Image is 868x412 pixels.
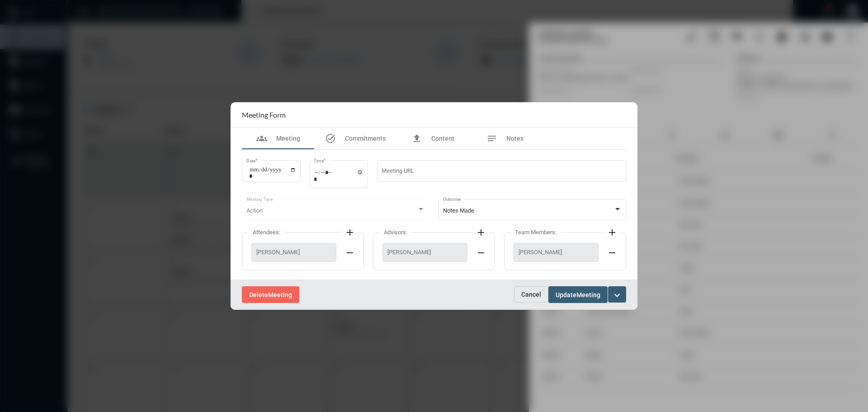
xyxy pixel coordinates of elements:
label: Attendees: [248,229,285,236]
span: Update [556,291,576,298]
span: Delete [249,291,268,298]
span: Meeting [576,291,600,298]
span: Cancel [521,291,541,298]
button: DeleteMeeting [242,286,299,303]
mat-icon: task_alt [325,133,336,144]
mat-icon: notes [486,133,497,144]
mat-icon: add [344,227,355,238]
mat-icon: remove [607,247,618,258]
mat-icon: remove [344,247,355,258]
button: UpdateMeeting [548,286,608,303]
span: [PERSON_NAME] [519,249,594,256]
mat-icon: add [476,227,486,238]
span: Meeting [276,135,300,142]
mat-icon: remove [476,247,486,258]
label: Advisors: [379,229,412,236]
span: Notes [506,135,524,142]
mat-icon: file_upload [411,133,422,144]
mat-icon: expand_more [612,290,623,301]
mat-icon: groups [256,133,267,144]
span: [PERSON_NAME] [387,249,462,256]
span: [PERSON_NAME] [256,249,331,256]
mat-icon: add [607,227,618,238]
h2: Meeting Form [242,110,286,119]
span: Content [431,135,454,142]
span: Notes Made [443,207,474,214]
span: Commitments [345,135,386,142]
span: Action [246,207,263,214]
span: Meeting [268,291,292,298]
button: Cancel [514,286,548,303]
label: Team Members: [510,229,561,236]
